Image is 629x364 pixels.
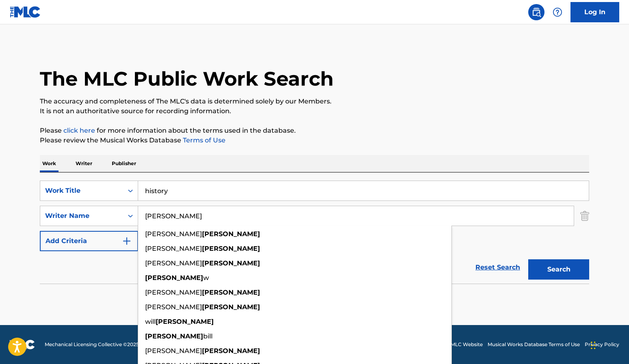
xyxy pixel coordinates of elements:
span: Mechanical Licensing Collective © 2025 [45,341,139,348]
strong: [PERSON_NAME] [145,274,203,282]
img: logo [10,340,35,349]
p: Writer [73,155,95,172]
img: search [531,7,541,17]
a: Public Search [528,4,544,20]
p: Please review the Musical Works Database [40,136,589,145]
p: Publisher [109,155,139,172]
p: Work [40,155,59,172]
div: Writer Name [45,211,118,221]
span: will [145,318,156,325]
strong: [PERSON_NAME] [202,230,260,238]
strong: [PERSON_NAME] [202,245,260,252]
span: [PERSON_NAME] [145,245,202,252]
h1: The MLC Public Work Search [40,67,334,91]
img: Delete Criterion [580,206,589,226]
strong: [PERSON_NAME] [202,303,260,311]
strong: [PERSON_NAME] [202,259,260,267]
span: w [203,274,209,282]
div: Drag [591,333,596,358]
p: Please for more information about the terms used in the database. [40,126,589,136]
a: click here [63,127,95,134]
img: help [553,7,562,17]
a: Terms of Use [181,136,226,144]
span: [PERSON_NAME] [145,230,202,238]
span: [PERSON_NAME] [145,347,202,355]
a: Privacy Policy [585,341,619,348]
a: Log In [570,2,619,22]
p: The accuracy and completeness of The MLC's data is determined solely by our Members. [40,97,589,106]
button: Add Criteria [40,231,138,251]
strong: [PERSON_NAME] [145,332,203,340]
span: [PERSON_NAME] [145,303,202,311]
span: bill [203,332,213,340]
a: Reset Search [471,258,524,276]
p: It is not an authoritative source for recording information. [40,106,589,116]
strong: [PERSON_NAME] [202,289,260,296]
strong: [PERSON_NAME] [202,347,260,355]
span: [PERSON_NAME] [145,289,202,296]
button: Search [528,259,589,280]
iframe: Chat Widget [588,325,629,364]
a: Musical Works Database Terms of Use [488,341,580,348]
span: [PERSON_NAME] [145,259,202,267]
img: 9d2ae6d4665cec9f34b9.svg [122,236,132,246]
div: Help [549,4,566,20]
a: The MLC Website [440,341,483,348]
form: Search Form [40,181,589,284]
strong: [PERSON_NAME] [156,318,214,325]
div: Work Title [45,186,118,196]
img: MLC Logo [10,6,41,18]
